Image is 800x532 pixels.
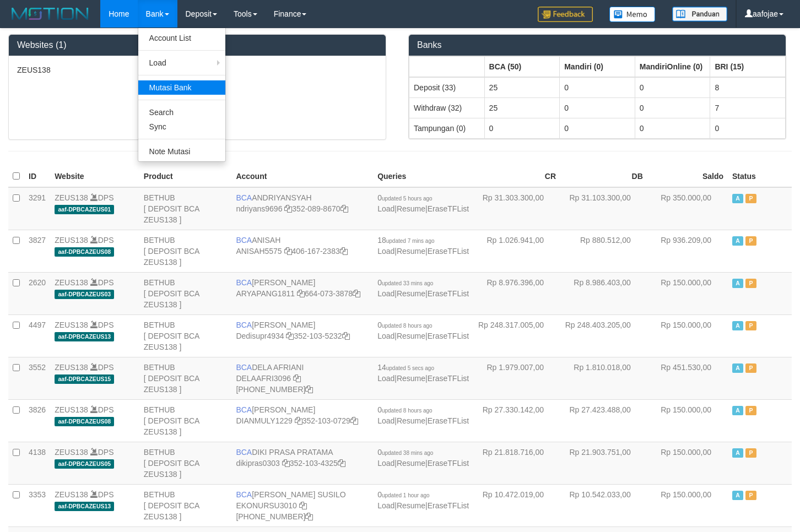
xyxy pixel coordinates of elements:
td: Rp 350.000,00 [647,187,728,230]
td: ANDRIYANSYAH 352-089-8670 [231,187,373,230]
a: Resume [397,332,425,340]
img: panduan.png [672,7,727,21]
td: BETHUB [ DEPOSIT BCA ZEUS138 ] [139,399,232,442]
span: BCA [236,405,252,414]
span: updated 1 hour ago [382,492,430,498]
th: Product [139,166,232,187]
th: Website [50,166,139,187]
td: [PERSON_NAME] 352-103-5232 [231,314,373,357]
a: ZEUS138 [55,490,88,499]
span: Active [732,406,743,415]
span: | | [377,321,469,340]
span: aaf-DPBCAZEUS05 [55,459,114,469]
a: Resume [397,289,425,298]
a: Copy 8692458639 to clipboard [305,385,313,394]
td: Rp 31.103.300,00 [560,187,647,230]
td: Rp 248.403.205,00 [560,314,647,357]
td: Rp 1.026.941,00 [473,230,560,272]
a: Load [377,204,394,213]
th: CR [473,166,560,187]
td: Rp 150.000,00 [647,272,728,314]
a: Note Mutasi [138,144,225,159]
a: Load [377,289,394,298]
span: aaf-DPBCAZEUS01 [55,205,114,214]
a: EraseTFList [428,501,469,510]
td: 3826 [24,399,50,442]
a: Copy 3521034325 to clipboard [338,459,345,468]
img: MOTION_logo.png [8,6,92,22]
a: Copy dikipras0303 to clipboard [282,459,290,468]
p: ZEUS138 [17,64,377,75]
a: Copy DIANMULY1229 to clipboard [295,416,302,425]
a: ZEUS138 [55,363,88,372]
a: EraseTFList [428,459,469,468]
a: DIANMULY1229 [236,416,292,425]
td: 3552 [24,357,50,399]
span: aaf-DPBCAZEUS13 [55,502,114,511]
td: Rp 1.810.018,00 [560,357,647,399]
td: DPS [50,314,139,357]
a: Sync [138,120,225,134]
span: BCA [236,363,252,372]
td: [PERSON_NAME] SUSILO [PHONE_NUMBER] [231,484,373,526]
a: Copy 4062302392 to clipboard [305,512,313,521]
span: aaf-DPBCAZEUS03 [55,290,114,299]
a: Copy EKONURSU3010 to clipboard [299,501,307,510]
td: DPS [50,187,139,230]
td: 25 [484,77,560,98]
span: Paused [745,279,756,288]
td: 4497 [24,314,50,357]
a: ZEUS138 [55,405,88,414]
a: Resume [397,501,425,510]
td: Withdraw (32) [409,97,485,118]
td: DIKI PRASA PRATAMA 352-103-4325 [231,442,373,484]
span: Active [732,236,743,246]
span: aaf-DPBCAZEUS13 [55,332,114,341]
td: Rp 150.000,00 [647,484,728,526]
th: ID [24,166,50,187]
span: BCA [236,448,252,457]
a: Resume [397,416,425,425]
a: Resume [397,459,425,468]
span: updated 5 secs ago [386,365,434,371]
span: Active [732,194,743,203]
td: Tampungan (0) [409,118,485,138]
span: updated 38 mins ago [382,450,433,456]
a: Load [377,332,394,340]
td: Rp 10.542.033,00 [560,484,647,526]
span: BCA [236,278,252,287]
h3: Banks [417,40,777,50]
td: 3827 [24,230,50,272]
td: Rp 31.303.300,00 [473,187,560,230]
a: ZEUS138 [55,193,88,202]
span: Active [732,279,743,288]
span: 0 [377,321,433,329]
span: 18 [377,236,434,245]
a: Account List [138,31,225,45]
span: aaf-DPBCAZEUS15 [55,374,114,384]
a: dikipras0303 [236,459,279,468]
td: BETHUB [ DEPOSIT BCA ZEUS138 ] [139,230,232,272]
td: Rp 150.000,00 [647,442,728,484]
a: DELAAFRI3096 [236,374,291,383]
a: Search [138,105,225,120]
a: EKONURSU3010 [236,501,297,510]
span: Paused [745,406,756,415]
span: | | [377,193,469,213]
a: Copy Dedisupr4934 to clipboard [286,332,294,340]
a: ndriyans9696 [236,204,282,213]
span: | | [377,448,469,468]
td: 0 [635,118,710,138]
td: Rp 248.317.005,00 [473,314,560,357]
span: Active [732,363,743,373]
span: Active [732,321,743,330]
a: Copy 3521035232 to clipboard [342,332,350,340]
span: | | [377,236,469,256]
span: | | [377,490,469,510]
td: 7 [710,97,786,118]
a: Copy ANISAH5575 to clipboard [284,247,292,256]
td: 25 [484,97,560,118]
td: Rp 8.976.396,00 [473,272,560,314]
td: 3353 [24,484,50,526]
a: ARYAPANG1811 [236,289,295,298]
